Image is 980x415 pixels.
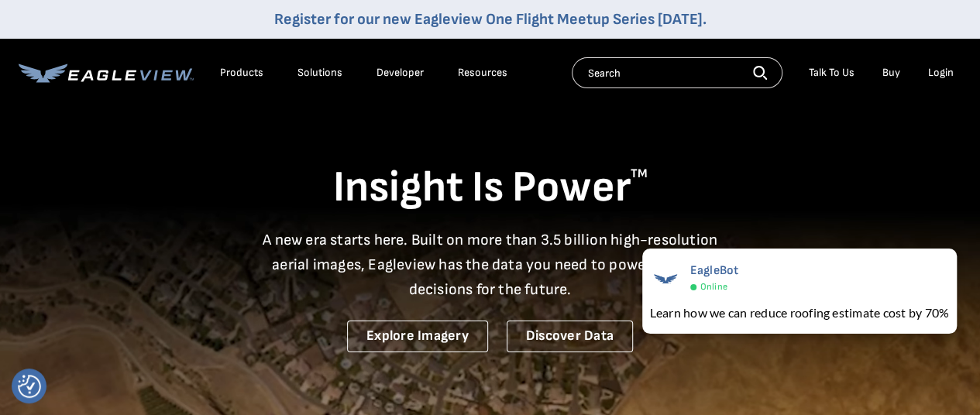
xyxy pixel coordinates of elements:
[809,66,854,80] div: Talk To Us
[650,263,681,294] img: EagleBot
[507,321,633,352] a: Discover Data
[18,375,41,398] button: Consent Preferences
[572,57,782,88] input: Search
[274,10,707,29] a: Register for our new Eagleview One Flight Meetup Series [DATE].
[347,321,488,352] a: Explore Imagery
[650,304,949,322] div: Learn how we can reduce roofing estimate cost by 70%
[458,66,507,80] div: Resources
[253,228,727,302] p: A new era starts here. Built on more than 3.5 billion high-resolution aerial images, Eagleview ha...
[19,161,961,215] h1: Insight Is Power
[297,66,342,80] div: Solutions
[18,375,41,398] img: Revisit consent button
[700,281,727,293] span: Online
[377,66,424,80] a: Developer
[882,66,900,80] a: Buy
[631,166,648,181] sup: TM
[690,263,739,278] span: EagleBot
[928,66,954,80] div: Login
[220,66,263,80] div: Products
